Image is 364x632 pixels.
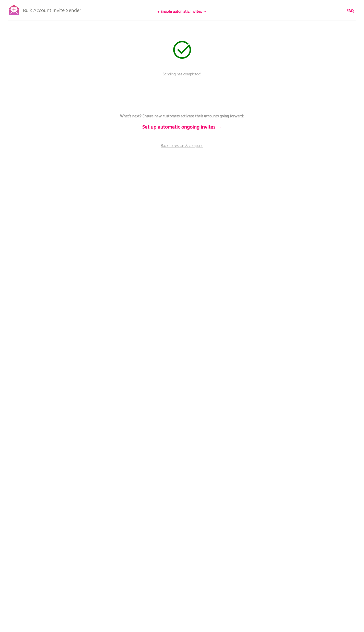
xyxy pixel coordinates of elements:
b: ♥ Enable automatic invites → [157,9,207,15]
b: Set up automatic ongoing invites → [142,123,222,131]
a: FAQ [347,8,354,14]
p: Sending has completed! [105,72,259,84]
a: Back to rescan & compose [105,143,259,156]
p: Bulk Account Invite Sender [23,3,81,16]
b: What's next? Ensure new customers activate their accounts going forward: [120,113,244,119]
b: FAQ [347,8,354,14]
